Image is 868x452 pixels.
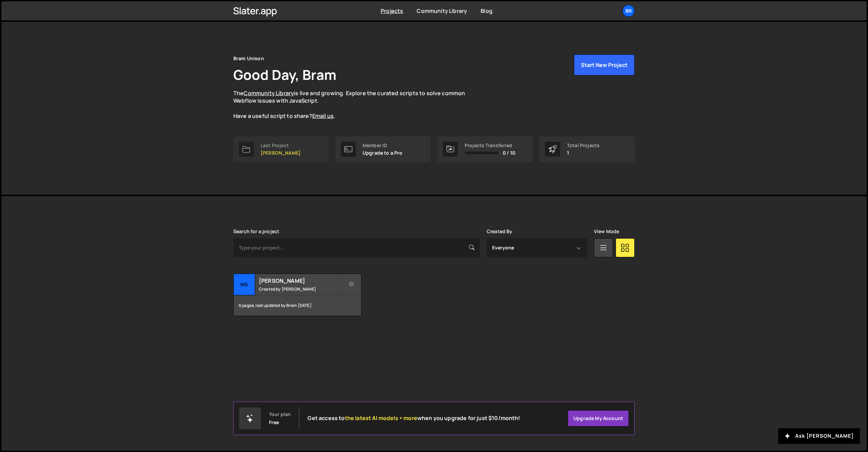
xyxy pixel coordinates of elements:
[481,7,493,15] a: Blog
[363,150,403,156] p: Upgrade to a Pro
[568,410,629,427] a: Upgrade my account
[778,428,860,444] button: Ask [PERSON_NAME]
[381,7,403,15] a: Projects
[567,143,600,148] div: Total Projects
[244,89,294,97] a: Community Library
[307,415,520,421] h2: Get access to when you upgrade for just $10/month!
[487,229,513,234] label: Created By
[503,150,515,156] span: 0 / 10
[233,54,264,63] div: Bram Unison
[269,420,279,425] div: Free
[233,238,480,257] input: Type your project...
[259,286,341,292] small: Created by [PERSON_NAME]
[259,277,341,284] h2: [PERSON_NAME]
[261,150,301,156] p: [PERSON_NAME]
[567,150,600,156] p: 1
[233,229,279,234] label: Search for a project
[233,274,362,316] a: MS [PERSON_NAME] Created by [PERSON_NAME] 6 pages, last updated by Bram [DATE]
[345,414,417,422] span: the latest AI models + more
[233,89,478,120] p: The is live and growing. Explore the curated scripts to solve common Webflow issues with JavaScri...
[234,295,361,316] div: 6 pages, last updated by Bram [DATE]
[363,143,403,148] div: Member ID
[574,54,635,75] button: Start New Project
[465,143,515,148] div: Projects Transferred
[261,143,301,148] div: Last Project
[233,65,336,84] h1: Good Day, Bram
[269,412,291,417] div: Your plan
[312,112,334,120] a: Email us
[594,229,619,234] label: View Mode
[622,5,635,17] a: Br
[233,136,329,162] a: Last Project [PERSON_NAME]
[234,274,255,295] div: MS
[417,7,467,15] a: Community Library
